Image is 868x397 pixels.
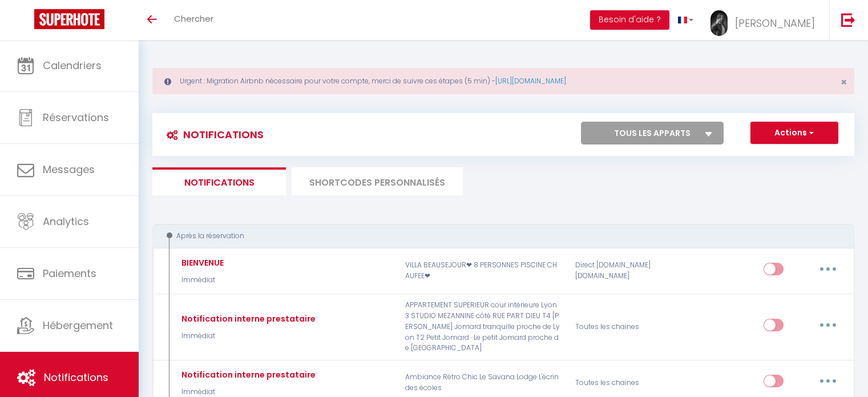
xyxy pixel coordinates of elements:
[43,58,102,73] span: Calendriers
[179,368,316,381] div: Notification interne prestataire
[179,256,224,269] div: BIENVENUE
[152,68,854,94] div: Urgent : Migration Airbnb nécessaire pour votre compte, merci de suivre ces étapes (5 min) -
[179,312,316,325] div: Notification interne prestataire
[43,110,109,125] span: Réservations
[398,254,568,287] p: VILLA BEAUSEJOUR❤ 8 PERSONNES PISCINE CHAUFEE❤
[841,77,847,87] button: Close
[735,16,815,30] span: [PERSON_NAME]
[34,9,104,29] img: Super Booking
[44,370,108,384] span: Notifications
[174,13,213,25] span: Chercher
[590,10,669,30] button: Besoin d'aide ?
[568,300,681,354] div: Toutes les chaines
[43,214,89,228] span: Analytics
[398,300,568,354] p: APPARTEMENT SUPERIEUR cour intérieure Lyon 3 STUDIO MEZANNINE côté RUE PART DIEU T4 [PERSON_NAME]...
[495,76,566,86] a: [URL][DOMAIN_NAME]
[179,275,224,286] p: Immédiat
[568,254,681,287] div: Direct [DOMAIN_NAME] [DOMAIN_NAME]
[43,162,95,177] span: Messages
[292,167,463,195] li: SHORTCODES PERSONNALISÉS
[161,122,264,147] h3: Notifications
[841,13,855,27] img: logout
[841,75,847,89] span: ×
[179,331,316,342] p: Immédiat
[152,167,286,195] li: Notifications
[163,231,830,242] div: Après la réservation
[43,318,113,332] span: Hébergement
[43,266,96,280] span: Paiements
[750,122,838,145] button: Actions
[710,10,728,36] img: ...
